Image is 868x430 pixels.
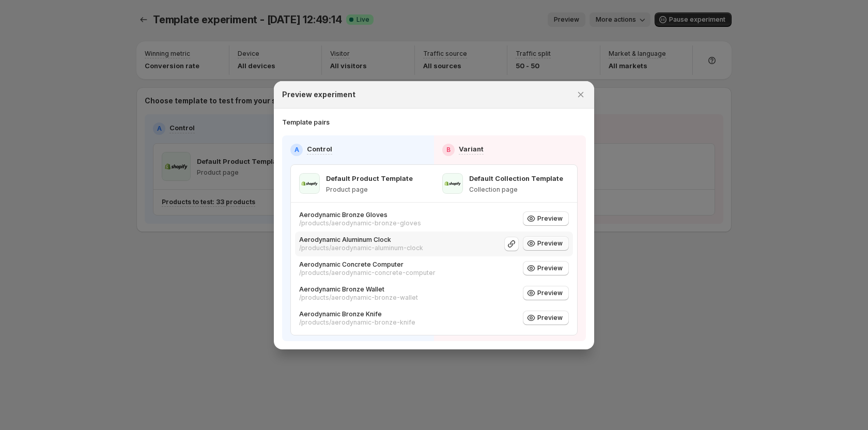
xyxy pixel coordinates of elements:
span: Preview [537,289,563,297]
span: Preview [537,214,563,223]
p: /products/aerodynamic-aluminum-clock [299,244,423,252]
p: Default Product Template [326,173,413,183]
p: Control [307,144,332,154]
p: Default Collection Template [469,173,563,183]
img: Default Collection Template [442,173,463,194]
h3: Template pairs [282,117,330,127]
h2: A [295,146,299,154]
p: Aerodynamic Bronze Knife [299,310,415,318]
p: /products/aerodynamic-bronze-gloves [299,219,421,227]
p: /products/aerodynamic-concrete-computer [299,269,436,277]
p: Aerodynamic Concrete Computer [299,260,436,269]
p: Collection page [469,186,563,194]
p: Aerodynamic Aluminum Clock [299,236,423,244]
p: Aerodynamic Bronze Wallet [299,285,418,294]
p: /products/aerodynamic-bronze-wallet [299,294,418,302]
button: Preview [523,311,569,325]
p: Aerodynamic Bronze Gloves [299,211,421,219]
button: Preview [523,286,569,300]
p: /products/aerodynamic-bronze-knife [299,318,415,327]
button: Close [574,87,588,102]
h2: Preview experiment [282,89,355,100]
img: Default Product Template [299,173,320,194]
span: Preview [537,239,563,248]
p: Product page [326,186,413,194]
h2: B [446,146,451,154]
button: Preview [523,261,569,275]
p: Variant [459,144,484,154]
span: Preview [537,314,563,322]
button: Preview [523,236,569,251]
span: Preview [537,264,563,272]
button: Preview [523,211,569,226]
